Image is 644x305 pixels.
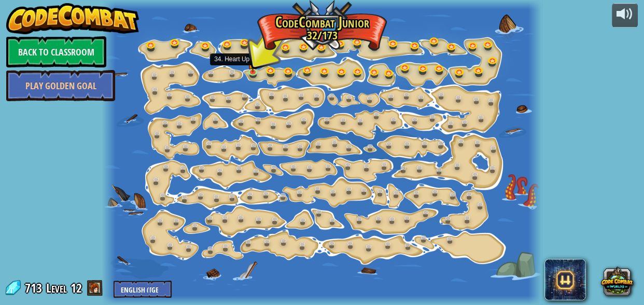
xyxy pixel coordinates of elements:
button: Adjust volume [612,3,638,27]
a: Back to Classroom [6,36,106,67]
img: level-banner-started.png [248,56,258,73]
a: Play Golden Goal [6,70,115,101]
img: CodeCombat - Learn how to code by playing a game [6,3,139,34]
span: 713 [25,280,45,296]
span: 12 [71,280,82,296]
span: Level [46,280,67,297]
